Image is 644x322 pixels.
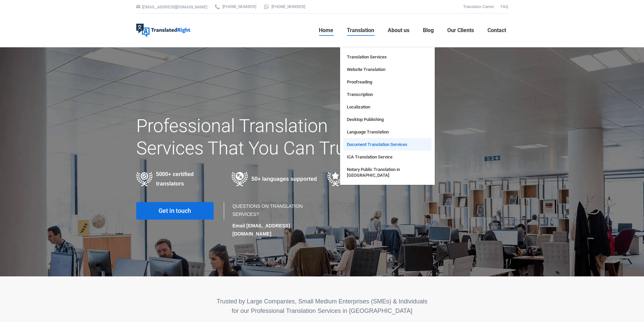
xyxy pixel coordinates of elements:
[485,20,508,41] a: Contact
[317,20,335,41] a: Home
[445,20,476,41] a: Our Clients
[343,63,431,76] a: Website Translation
[347,54,387,60] span: Translation Services
[142,5,207,9] a: [EMAIL_ADDRESS][DOMAIN_NAME]
[327,172,413,186] div: TR Quality Guarantee
[345,20,376,41] a: Translation
[343,126,431,138] a: Language Translation
[347,67,385,72] span: Website Translation
[347,79,372,85] span: Proofreading
[136,115,381,159] h1: Professional Translation Services That You Can Trust
[159,207,191,214] span: Get in touch
[347,117,384,122] span: Desktop Publishing
[347,104,370,110] span: Localization
[319,27,333,34] span: Home
[136,202,214,220] a: Get in touch
[136,170,222,189] div: 5000+ certified translators
[343,88,431,101] a: Transcription
[343,163,431,181] a: Notary Public Translation in [GEOGRAPHIC_DATA]
[347,129,389,135] span: Language Translation
[343,113,431,126] a: Desktop Publishing
[343,51,431,63] a: Translation Services
[386,20,411,41] a: About us
[343,151,431,163] a: ICA Translation Service
[347,92,373,97] span: Transcription
[388,27,409,34] span: About us
[232,172,317,186] div: 50+ languages supported
[463,4,494,9] a: Translator Career
[136,297,508,316] p: Trusted by Large Companies, Small Medium Enterprises (SMEs) & Individuals for our Professional Tr...
[423,27,434,34] span: Blog
[487,27,506,34] span: Contact
[347,27,374,34] span: Translation
[421,20,436,41] a: Blog
[136,24,190,37] img: Translated Right
[233,223,290,237] strong: Email [EMAIL_ADDRESS][DOMAIN_NAME]
[343,76,431,88] a: Proofreading
[343,138,431,151] a: Document Translation Services
[447,27,474,34] span: Our Clients
[136,172,153,186] img: Professional Certified Translators providing translation services in various industries in 50+ la...
[347,142,407,147] span: Document Translation Services
[347,167,428,178] span: Notary Public Translation in [GEOGRAPHIC_DATA]
[214,4,256,10] a: [PHONE_NUMBER]
[343,101,431,113] a: Localization
[347,154,392,160] span: ICA Translation Service
[233,202,315,238] div: QUESTIONS ON TRANSLATION SERVICES?
[501,4,508,9] a: FAQ
[263,4,305,10] a: [PHONE_NUMBER]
